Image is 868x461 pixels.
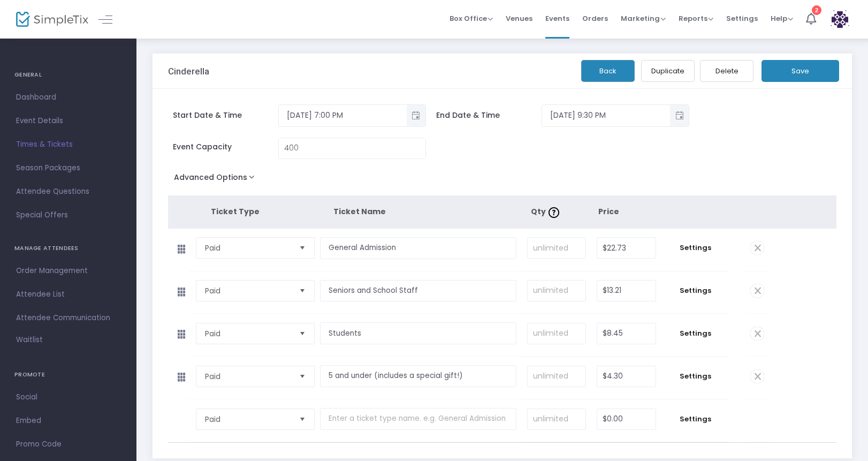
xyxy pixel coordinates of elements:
[549,207,559,218] img: question-mark
[771,13,793,24] span: Help
[641,60,695,82] button: Duplicate
[320,280,516,302] input: Enter a ticket type name. e.g. General Admission
[320,237,516,259] input: Enter a ticket type name. e.g. General Admission
[667,285,724,296] span: Settings
[506,5,532,32] span: Venues
[16,311,120,325] span: Attendee Communication
[597,238,656,258] input: Price
[667,243,724,253] span: Settings
[762,60,839,82] button: Save
[16,161,120,175] span: Season Packages
[168,170,265,189] button: Advanced Options
[320,408,516,430] input: Enter a ticket type name. e.g. General Admission
[320,322,516,344] input: Enter a ticket type name. e.g. General Admission
[16,288,120,301] span: Attendee List
[582,5,608,32] span: Orders
[295,281,310,301] button: Select
[670,105,689,126] button: Toggle popup
[528,409,585,429] input: unlimited
[598,206,619,217] span: Price
[597,281,656,301] input: Price
[700,60,753,82] button: Delete
[205,371,291,382] span: Paid
[528,281,585,301] input: unlimited
[173,141,278,153] span: Event Capacity
[14,364,122,386] h4: PROMOTE
[545,5,569,32] span: Events
[16,335,43,345] span: Waitlist
[16,114,120,128] span: Event Details
[581,60,635,82] button: Back
[279,107,407,124] input: Select date & time
[812,5,821,15] div: 2
[16,390,120,404] span: Social
[450,13,493,24] span: Box Office
[295,366,310,387] button: Select
[205,414,291,425] span: Paid
[16,90,120,104] span: Dashboard
[14,64,122,86] h4: GENERAL
[528,366,585,387] input: unlimited
[667,328,724,339] span: Settings
[407,105,425,126] button: Toggle popup
[173,110,278,121] span: Start Date & Time
[16,264,120,278] span: Order Management
[528,323,585,344] input: unlimited
[667,414,724,425] span: Settings
[168,66,209,77] h3: Cinderella
[16,185,120,199] span: Attendee Questions
[542,107,670,124] input: Select date & time
[211,206,260,217] span: Ticket Type
[531,206,562,217] span: Qty
[14,238,122,259] h4: MANAGE ATTENDEES
[320,365,516,387] input: Enter a ticket type name. e.g. General Admission
[679,13,713,24] span: Reports
[621,13,666,24] span: Marketing
[16,414,120,428] span: Embed
[597,366,656,387] input: Price
[333,206,386,217] span: Ticket Name
[667,371,724,382] span: Settings
[205,243,291,253] span: Paid
[597,323,656,344] input: Price
[597,409,656,429] input: Price
[436,110,542,121] span: End Date & Time
[726,5,758,32] span: Settings
[528,238,585,258] input: unlimited
[295,238,310,258] button: Select
[16,138,120,152] span: Times & Tickets
[16,208,120,222] span: Special Offers
[295,323,310,344] button: Select
[295,409,310,429] button: Select
[205,328,291,339] span: Paid
[16,437,120,451] span: Promo Code
[205,285,291,296] span: Paid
